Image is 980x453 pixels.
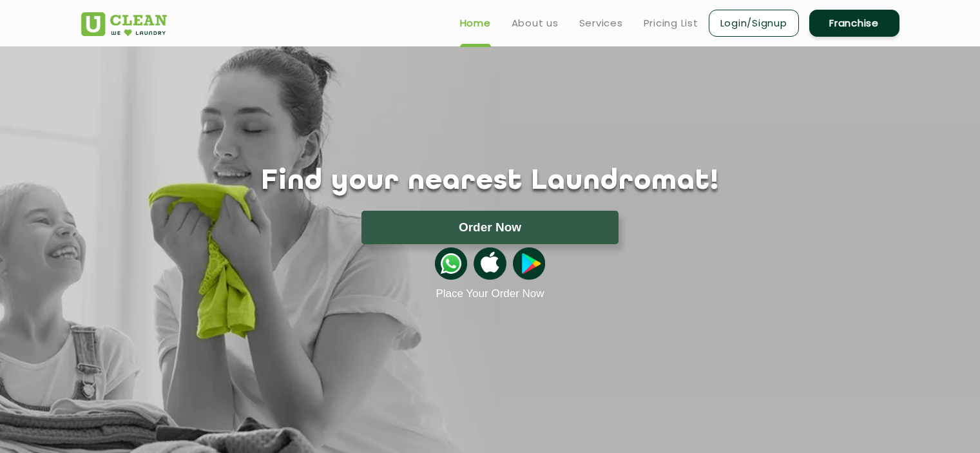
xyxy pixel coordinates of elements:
img: UClean Laundry and Dry Cleaning [81,12,167,36]
button: Order Now [361,211,619,244]
a: Pricing List [644,15,698,31]
a: Place Your Order Now [436,287,544,300]
img: whatsappicon.png [435,247,467,280]
img: playstoreicon.png [513,247,545,280]
a: Home [460,15,491,31]
img: apple-icon.png [474,247,506,280]
a: Services [579,15,623,31]
h1: Find your nearest Laundromat! [72,166,909,198]
a: Franchise [809,10,899,37]
a: Login/Signup [709,10,799,37]
a: About us [512,15,559,31]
